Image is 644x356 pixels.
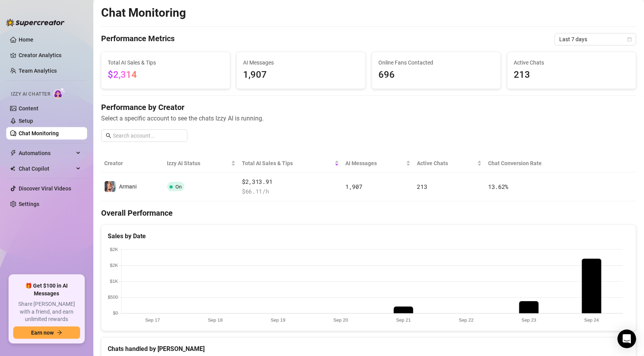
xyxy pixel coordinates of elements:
span: 13.62 % [488,183,508,190]
span: Izzy AI Chatter [11,91,50,98]
span: AI Messages [243,58,359,67]
span: Izzy AI Status [167,159,230,168]
span: $ 66.11 /h [242,187,339,196]
h4: Performance by Creator [101,102,636,113]
button: Earn nowarrow-right [13,326,80,339]
img: Chat Copilot [10,166,15,171]
a: Settings [19,201,39,207]
span: Automations [19,147,74,159]
div: Sales by Date [108,231,630,241]
th: Chat Conversion Rate [485,154,583,173]
h4: Overall Performance [101,208,636,218]
span: $2,314 [108,69,137,80]
th: AI Messages [342,154,414,173]
th: Total AI Sales & Tips [239,154,342,173]
img: Armani [105,181,115,192]
h2: Chat Monitoring [101,5,186,20]
span: search [106,133,111,138]
span: calendar [627,37,632,42]
a: Chat Monitoring [19,130,59,136]
a: Setup [19,118,33,124]
span: 🎁 Get $100 in AI Messages [13,282,80,297]
span: AI Messages [345,159,404,168]
a: Discover Viral Videos [19,185,71,192]
img: AI Chatter [53,87,65,99]
div: Chats handled by [PERSON_NAME] [108,344,630,354]
span: thunderbolt [10,150,16,156]
span: Earn now [31,330,54,336]
span: Active Chats [417,159,476,168]
span: Chat Copilot [19,162,74,175]
a: Creator Analytics [19,49,81,61]
span: Select a specific account to see the chats Izzy AI is running. [101,113,636,123]
a: Team Analytics [19,68,57,74]
span: Share [PERSON_NAME] with a friend, and earn unlimited rewards [13,300,80,323]
span: 213 [417,183,427,190]
a: Content [19,105,38,112]
h4: Performance Metrics [101,33,175,45]
span: 696 [378,68,494,82]
span: Active Chats [514,58,630,67]
img: logo-BBDzfeDw.svg [6,19,65,26]
input: Search account... [113,131,183,140]
div: Open Intercom Messenger [618,330,636,348]
span: 213 [514,68,630,82]
span: $2,313.91 [242,177,339,187]
span: On [176,184,182,190]
span: Total AI Sales & Tips [242,159,333,168]
span: Last 7 days [559,33,632,45]
a: Home [19,37,33,43]
span: Total AI Sales & Tips [108,58,224,67]
span: Online Fans Contacted [378,58,494,67]
th: Active Chats [414,154,485,173]
span: 1,907 [243,68,359,82]
th: Creator [101,154,164,173]
th: Izzy AI Status [164,154,239,173]
span: arrow-right [57,330,62,335]
span: 1,907 [345,183,362,190]
span: Armani [119,183,136,190]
